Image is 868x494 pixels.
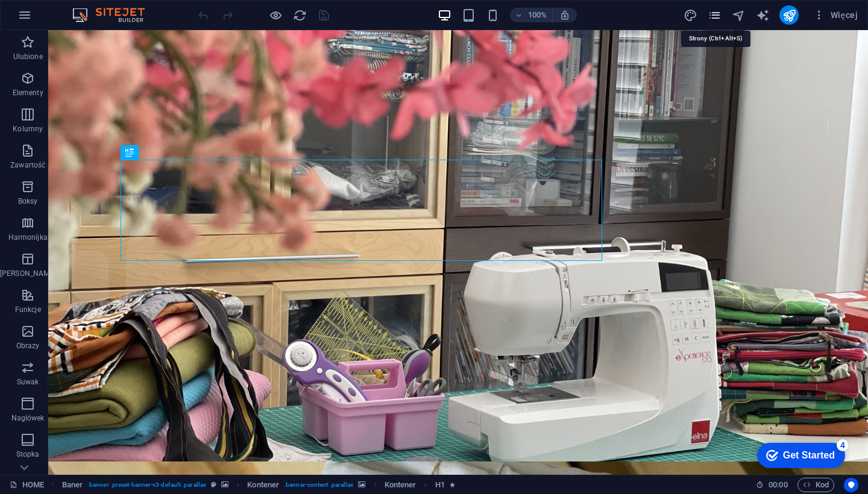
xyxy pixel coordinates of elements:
p: Obrazy [16,341,40,351]
span: . banner-content .parallax [284,478,353,492]
span: Kliknij, aby zaznaczyć. Kliknij dwukrotnie, aby edytować [247,478,279,492]
a: Kliknij, aby anulować zaznaczenie. Kliknij dwukrotnie, aby otworzyć Strony [10,478,44,492]
span: Kod [803,478,829,492]
button: Kliknij tutaj, aby wyjść z trybu podglądu i kontynuować edycję [268,8,283,22]
div: Get Started [36,13,87,24]
button: Usercentrics [844,478,858,492]
span: 00 00 [769,478,787,492]
img: Editor Logo [69,8,160,22]
i: Nawigator [732,8,746,22]
button: 100% [510,8,553,22]
p: Harmonijka [8,233,48,242]
p: Funkcje [15,305,41,314]
p: Stopka [16,449,40,459]
span: Kliknij, aby zaznaczyć. Kliknij dwukrotnie, aby edytować [385,478,417,492]
i: Opublikuj [782,8,796,22]
button: publish [779,5,799,25]
p: Zawartość [10,160,45,170]
i: AI Writer [756,8,770,22]
i: Po zmianie rozmiaru automatycznie dostosowuje poziom powiększenia do wybranego urządzenia. [559,10,570,20]
span: Więcej [813,9,858,21]
button: design [683,8,697,22]
i: Element zawiera animację [450,481,455,488]
i: Ten element zawiera tło [221,481,228,488]
h6: 100% [528,8,547,22]
div: 4 [89,2,101,14]
p: Nagłówek [11,413,45,423]
span: Kliknij, aby zaznaczyć. Kliknij dwukrotnie, aby edytować [435,478,445,492]
p: Suwak [17,377,39,387]
p: Boksy [18,196,38,206]
i: Ten element zawiera tło [358,481,365,488]
button: navigator [731,8,746,22]
div: Get Started 4 items remaining, 20% complete [10,6,98,31]
i: Ten element jest konfigurowalnym ustawieniem wstępnym [211,481,216,488]
button: pages [707,8,722,22]
p: Elementy [13,88,43,98]
p: Kolumny [13,124,43,134]
p: Ulubione [13,52,43,61]
button: Więcej [808,5,863,25]
nav: breadcrumb [62,478,455,492]
h6: Czas sesji [756,478,788,492]
span: : [777,480,779,489]
span: . banner .preset-banner-v3-default .parallax [87,478,206,492]
button: reload [292,8,307,22]
i: Przeładuj stronę [293,8,307,22]
button: text_generator [755,8,770,22]
span: Kliknij, aby zaznaczyć. Kliknij dwukrotnie, aby edytować [62,478,83,492]
button: Kod [797,478,834,492]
